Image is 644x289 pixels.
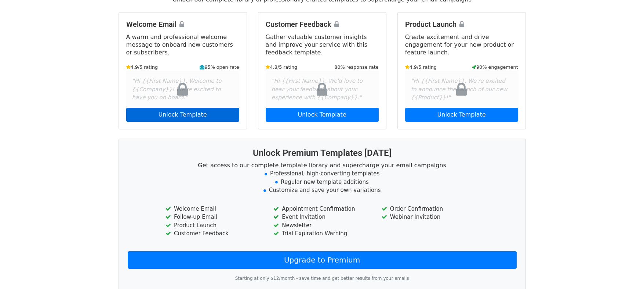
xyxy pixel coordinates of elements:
[128,161,517,169] p: Get access to our complete template library and supercharge your email campaigns
[266,33,379,56] p: Gather valuable customer insights and improve your service with this feedback template.
[165,205,262,213] li: Welcome Email
[126,64,158,71] small: 4.9/5 rating
[334,64,378,71] small: 80% response rate
[472,64,518,71] small: 90% engagement
[273,221,370,230] li: Newsletter
[128,170,517,178] li: Professional, high-converting templates
[165,221,262,230] li: Product Launch
[128,251,517,269] a: Upgrade to Premium
[405,64,437,71] small: 4.9/5 rating
[405,71,518,108] div: "Hi {{First Name}}, We're excited to announce the launch of our new {{Product}}!"
[266,108,379,122] a: Unlock Template
[273,229,370,238] li: Trial Expiration Warning
[126,71,239,108] div: "Hi {{First Name}}, Welcome to {{Company}}! We're excited to have you on board."
[128,275,517,282] p: Starting at only $12/month - save time and get better results from your emails
[405,33,518,56] p: Create excitement and drive engagement for your new product or feature launch.
[266,71,379,108] div: "Hi {{First Name}}, We'd love to hear your feedback about your experience with {{Company}}."
[405,108,518,122] a: Unlock Template
[165,213,262,221] li: Follow-up Email
[200,64,239,71] small: 95% open rate
[126,33,239,56] p: A warm and professional welcome message to onboard new customers or subscribers.
[126,108,239,122] a: Unlock Template
[273,213,370,221] li: Event Invitation
[266,64,298,71] small: 4.8/5 rating
[382,205,479,213] li: Order Confirmation
[128,178,517,186] li: Regular new template additions
[128,186,517,195] li: Customize and save your own variations
[607,254,644,289] iframe: Chat Widget
[165,229,262,238] li: Customer Feedback
[126,20,239,29] h4: Welcome Email
[128,148,517,158] h3: Unlock Premium Templates [DATE]
[382,213,479,221] li: Webinar Invitation
[273,205,370,213] li: Appointment Confirmation
[266,20,379,29] h4: Customer Feedback
[405,20,518,29] h4: Product Launch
